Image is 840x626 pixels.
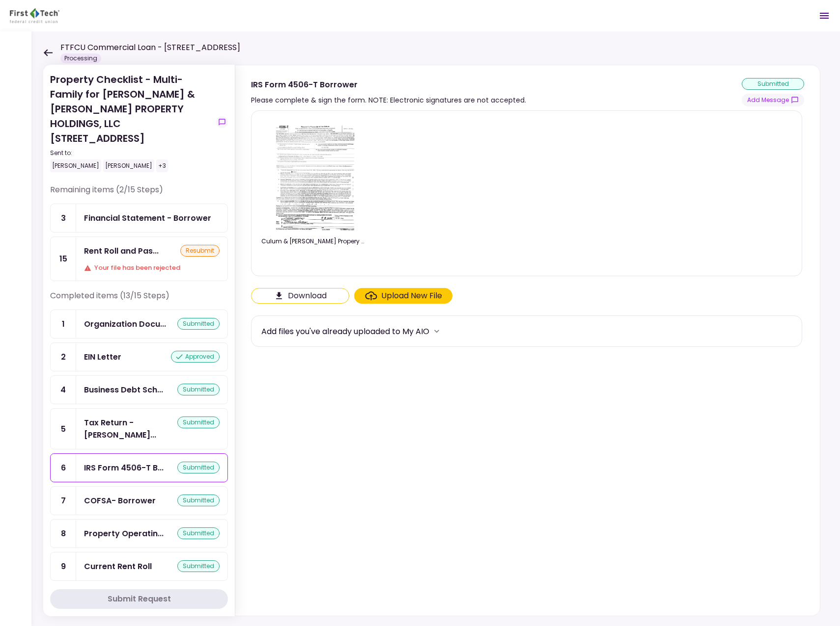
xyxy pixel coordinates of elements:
[812,4,836,27] button: Open menu
[10,8,59,23] img: Partner icon
[50,159,101,172] div: [PERSON_NAME]
[50,375,228,404] a: 4Business Debt Schedulesubmitted
[51,376,76,404] div: 4
[50,204,228,233] a: 3Financial Statement - Borrower
[156,159,168,172] div: +3
[51,409,76,449] div: 5
[177,318,220,330] div: submitted
[51,552,76,580] div: 9
[50,589,228,609] button: Submit Request
[51,310,76,338] div: 1
[84,495,156,507] div: COFSA- Borrower
[251,288,349,304] button: Click here to download the document
[50,290,228,310] div: Completed items (13/15 Steps)
[177,495,220,506] div: submitted
[60,53,101,63] div: Processing
[84,351,121,363] div: EIN Letter
[84,318,166,330] div: Organization Documents for Borrowing Entity
[381,290,442,302] div: Upload New File
[51,237,76,281] div: 15
[51,454,76,482] div: 6
[50,236,228,281] a: 15Rent Roll and Past Due AffidavitresubmitYour file has been rejected
[261,237,364,246] div: Culum & Kelley Propery Holdings LLC 4506-T.pdf
[50,519,228,548] a: 8Property Operating Statementssubmitted
[84,462,164,474] div: IRS Form 4506-T Borrower
[84,560,152,573] div: Current Rent Roll
[177,527,220,539] div: submitted
[51,487,76,515] div: 7
[177,560,220,572] div: submitted
[51,520,76,548] div: 8
[429,324,444,339] button: more
[216,116,228,128] button: show-messages
[84,384,163,396] div: Business Debt Schedule
[51,204,76,232] div: 3
[50,149,212,157] div: Sent to:
[50,310,228,339] a: 1Organization Documents for Borrowing Entitysubmitted
[84,212,211,224] div: Financial Statement - Borrower
[50,552,228,581] a: 9Current Rent Rollsubmitted
[180,245,220,257] div: resubmit
[177,417,220,428] div: submitted
[50,184,228,204] div: Remaining items (2/15 Steps)
[261,325,429,338] div: Add files you've already uploaded to My AIO
[251,94,526,106] div: Please complete & sign the form. NOTE: Electronic signatures are not accepted.
[742,78,804,90] div: submitted
[50,342,228,371] a: 2EIN Letterapproved
[108,593,171,605] div: Submit Request
[84,527,164,540] div: Property Operating Statements
[235,65,820,616] div: IRS Form 4506-T BorrowerPlease complete & sign the form. NOTE: Electronic signatures are not acce...
[354,288,452,304] span: Click here to upload the required document
[84,263,220,273] div: Your file has been rejected
[50,72,212,172] div: Property Checklist - Multi-Family for [PERSON_NAME] & [PERSON_NAME] PROPERTY HOLDINGS, LLC [STREE...
[103,159,154,172] div: [PERSON_NAME]
[742,94,804,106] button: show-messages
[251,78,526,91] div: IRS Form 4506-T Borrower
[171,351,220,363] div: approved
[60,42,240,53] h1: FTFCU Commercial Loan - [STREET_ADDRESS]
[177,384,220,395] div: submitted
[50,486,228,515] a: 7COFSA- Borrowersubmitted
[50,453,228,482] a: 6IRS Form 4506-T Borrowersubmitted
[50,408,228,449] a: 5Tax Return - Borrowersubmitted
[177,462,220,473] div: submitted
[84,245,159,257] div: Rent Roll and Past Due Affidavit
[51,343,76,371] div: 2
[84,417,177,441] div: Tax Return - Borrower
